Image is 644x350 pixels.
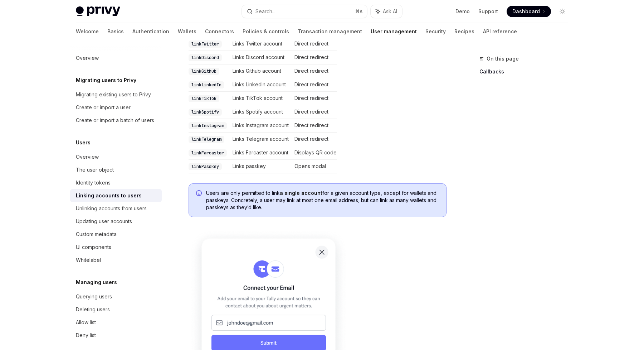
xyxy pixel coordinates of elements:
a: Create or import a batch of users [70,114,162,127]
div: The user object [76,166,114,174]
td: Links passkey [230,160,292,173]
span: Ask AI [383,8,397,15]
span: Dashboard [512,8,540,15]
div: Create or import a user [76,103,131,112]
span: Users are only permitted to link for a given account type, except for wallets and passkeys. Concr... [206,190,439,211]
a: Policies & controls [243,23,289,40]
h5: Migrating users to Privy [76,76,136,85]
div: Linking accounts to users [76,191,142,200]
code: linkTikTok [189,95,219,102]
a: Unlinking accounts from users [70,202,162,215]
td: Direct redirect [292,119,337,133]
td: Direct redirect [292,51,337,64]
td: Direct redirect [292,37,337,51]
code: linkTwitter [189,40,222,48]
code: linkSpotify [189,109,222,116]
td: Opens modal [292,160,337,173]
span: ⌘ K [355,9,363,14]
td: Links TikTok account [230,92,292,105]
a: Callbacks [479,66,574,77]
a: Demo [455,8,470,15]
button: Search...⌘K [242,5,367,18]
td: Direct redirect [292,64,337,78]
a: Support [478,8,498,15]
code: linkDiscord [189,54,222,61]
a: Whitelabel [70,254,162,267]
td: Links Spotify account [230,105,292,119]
a: The user object [70,163,162,176]
a: Create or import a user [70,101,162,114]
div: Allow list [76,318,96,327]
code: linkGithub [189,68,219,75]
h5: Users [76,138,91,147]
a: Overview [70,52,162,64]
a: Authentication [132,23,169,40]
button: Toggle dark mode [557,6,568,17]
a: API reference [483,23,517,40]
a: Migrating existing users to Privy [70,88,162,101]
td: Direct redirect [292,133,337,146]
code: linkTelegram [189,136,224,143]
td: Direct redirect [292,78,337,92]
a: Custom metadata [70,228,162,241]
div: Deleting users [76,305,110,314]
div: Deny list [76,331,96,340]
div: Search... [255,7,275,16]
td: Links Instagram account [230,119,292,133]
a: Wallets [178,23,196,40]
div: Overview [76,153,99,161]
a: Updating user accounts [70,215,162,228]
div: Unlinking accounts from users [76,204,147,213]
a: Deleting users [70,303,162,316]
code: linkPasskey [189,163,222,170]
div: Custom metadata [76,230,117,239]
a: Identity tokens [70,176,162,189]
a: Dashboard [507,6,551,17]
td: Direct redirect [292,92,337,105]
a: Connectors [205,23,234,40]
a: Linking accounts to users [70,189,162,202]
a: Recipes [454,23,474,40]
a: Basics [107,23,124,40]
h5: Managing users [76,278,117,287]
button: Ask AI [371,5,402,18]
code: linkLinkedIn [189,81,224,88]
a: Allow list [70,316,162,329]
div: Whitelabel [76,256,101,264]
a: Deny list [70,329,162,342]
td: Links Twitter account [230,37,292,51]
a: Transaction management [298,23,362,40]
td: Displays QR code [292,146,337,160]
div: Create or import a batch of users [76,116,154,125]
td: Links Farcaster account [230,146,292,160]
a: UI components [70,241,162,254]
td: Links Github account [230,64,292,78]
code: linkInstagram [189,122,227,129]
div: Migrating existing users to Privy [76,90,151,99]
td: Direct redirect [292,105,337,119]
div: Overview [76,54,99,62]
a: Welcome [76,23,99,40]
div: UI components [76,243,111,251]
svg: Info [196,190,203,197]
td: Links Telegram account [230,133,292,146]
a: Security [425,23,446,40]
a: Overview [70,150,162,163]
td: Links LinkedIn account [230,78,292,92]
div: Querying users [76,292,112,301]
a: User management [371,23,417,40]
div: Identity tokens [76,178,111,187]
a: Querying users [70,290,162,303]
img: light logo [76,6,120,16]
strong: a single account [280,190,322,196]
span: On this page [487,54,519,63]
td: Links Discord account [230,51,292,64]
div: Updating user accounts [76,217,132,226]
code: linkFarcaster [189,149,227,157]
